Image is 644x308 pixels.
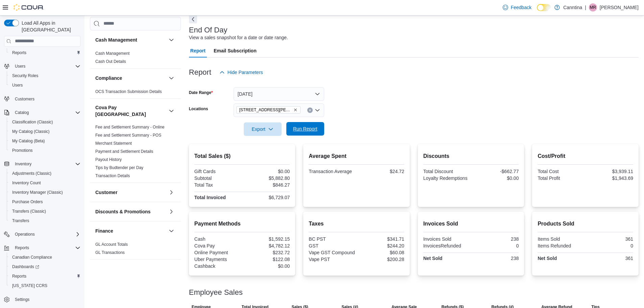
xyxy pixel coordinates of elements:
h2: Products Sold [538,220,633,228]
div: $5,882.80 [243,175,290,181]
h2: Average Spent [309,152,404,160]
h2: Discounts [423,152,519,160]
button: Customer [167,188,175,196]
p: Canntina [563,3,582,11]
div: $0.00 [243,263,290,269]
div: Cash Management [90,49,181,68]
button: [US_STATE] CCRS [7,281,83,290]
span: Customers [15,96,34,102]
div: InvoicesRefunded [423,243,470,248]
div: Items Sold [538,236,584,242]
div: $0.00 [243,169,290,174]
div: $24.72 [358,169,404,174]
div: $232.72 [243,250,290,255]
span: Purchase Orders [9,198,80,206]
a: Merchant Statement [95,141,132,146]
span: Inventory Manager (Classic) [12,190,63,195]
strong: Net Sold [538,256,557,261]
a: Users [9,81,25,89]
button: Inventory [1,159,83,169]
a: Inventory Manager (Classic) [9,188,66,196]
span: Inventory Count [9,179,80,187]
button: Canadian Compliance [7,253,83,262]
button: [DATE] [234,87,324,101]
span: Fee and Settlement Summary - Online [95,124,165,130]
a: Adjustments (Classic) [9,169,54,177]
span: Transfers (Classic) [12,209,46,214]
button: Cova Pay [GEOGRAPHIC_DATA] [95,104,166,118]
span: My Catalog (Beta) [9,137,80,145]
span: Inventory [12,160,80,168]
div: Items Refunded [538,243,584,248]
span: Classification (Classic) [9,118,80,126]
span: Reports [12,274,26,279]
div: $200.28 [358,257,404,262]
h3: Compliance [95,75,122,81]
span: Cash Management [95,51,129,56]
a: Fee and Settlement Summary - Online [95,125,165,129]
button: Reports [7,271,83,281]
button: Users [7,80,83,90]
span: GL Transactions [95,250,125,255]
button: Hide Parameters [217,66,266,79]
span: 725 Nelson Street [236,106,301,114]
div: Total Discount [423,169,470,174]
span: Transfers (Classic) [9,207,80,215]
h2: Taxes [309,220,404,228]
button: Operations [12,230,38,238]
div: Cash [194,236,241,242]
span: Dashboards [12,264,39,269]
div: Invoices Sold [423,236,470,242]
h2: Invoices Sold [423,220,519,228]
div: Vape PST [309,257,355,262]
input: Dark Mode [537,4,551,11]
span: Inventory Manager (Classic) [9,188,80,196]
div: Uber Payments [194,257,241,262]
a: Security Roles [9,72,41,80]
a: Cash Out Details [95,59,126,64]
div: Total Tax [194,182,241,188]
span: Transaction Details [95,173,130,179]
span: Canadian Compliance [9,253,80,261]
div: -$662.77 [472,169,519,174]
div: GST [309,243,355,248]
span: Operations [12,230,80,238]
label: Locations [189,106,208,112]
span: Purchase Orders [12,199,43,205]
span: Merchant Statement [95,141,132,146]
span: Transfers [12,218,29,223]
button: Next [189,15,197,23]
div: $122.08 [243,257,290,262]
span: Security Roles [12,73,38,78]
button: Run Report [286,122,324,136]
div: $6,729.07 [243,195,290,200]
span: Hide Parameters [228,69,263,76]
button: Export [244,122,282,136]
a: Transfers (Classic) [9,207,49,215]
span: Canadian Compliance [12,255,52,260]
span: Washington CCRS [9,282,80,290]
div: Cova Pay [GEOGRAPHIC_DATA] [90,123,181,183]
button: Cash Management [167,36,175,44]
h2: Total Sales ($) [194,152,290,160]
button: Compliance [95,75,166,81]
button: Catalog [12,109,31,117]
div: View a sales snapshot for a date or date range. [189,34,288,41]
div: $244.20 [358,243,404,248]
a: Dashboards [9,263,42,271]
div: Matthew Reddy [589,3,597,11]
strong: Net Sold [423,256,443,261]
span: Promotions [9,146,80,155]
div: $1,592.15 [243,236,290,242]
button: Reports [1,243,83,253]
div: $60.08 [358,250,404,255]
a: Promotions [9,146,35,155]
a: Reports [9,49,29,57]
span: Tips by Budtender per Day [95,165,143,170]
span: Cash Out Details [95,59,126,64]
a: Tips by Budtender per Day [95,165,143,170]
span: Adjustments (Classic) [9,169,80,177]
button: Cova Pay [GEOGRAPHIC_DATA] [167,107,175,115]
span: Feedback [511,4,531,11]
